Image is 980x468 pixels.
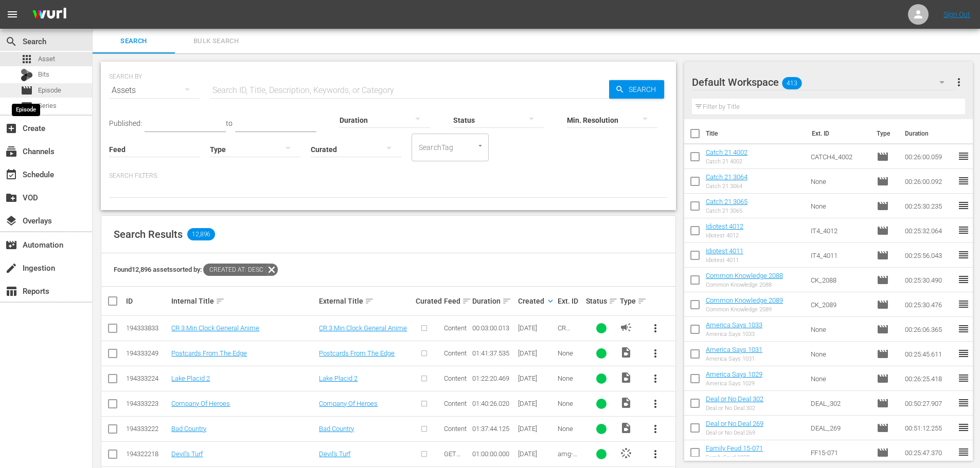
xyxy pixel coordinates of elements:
[109,76,200,105] div: Assets
[5,169,17,181] span: Schedule
[558,375,583,382] div: None
[5,215,17,227] span: Overlays
[877,249,889,261] span: Episode
[706,198,747,205] a: Catch 21 3065
[5,122,17,135] span: Create
[870,119,899,148] th: Type
[5,35,17,48] span: Search
[472,375,514,382] div: 01:22:20.469
[586,295,617,307] div: Status
[692,68,954,97] div: Default Workspace
[609,80,664,99] button: Search
[943,10,970,18] a: Sign Out
[706,429,763,436] div: Deal or No Deal 269
[643,442,668,466] button: more_vert
[546,296,555,306] span: keyboard_arrow_down
[171,450,203,458] a: Devil's Turf
[706,331,762,338] div: America Says 1033
[877,298,889,311] span: Episode
[649,423,662,435] span: more_vert
[126,297,168,305] div: ID
[620,447,632,459] span: LIVE
[126,375,168,382] div: 194333224
[319,450,350,458] a: Devil's Turf
[901,218,957,243] td: 00:25:32.064
[416,297,441,305] div: Curated
[558,400,583,407] div: None
[5,192,17,204] span: VOD
[620,295,639,307] div: Type
[953,70,965,95] button: more_vert
[807,144,872,169] td: CATCH4_4002
[518,375,555,382] div: [DATE]
[807,243,872,268] td: IT4_4011
[706,257,743,264] div: Idiotest 4011
[877,323,889,335] span: Episode
[706,232,743,239] div: Idiotest 4012
[620,321,632,333] span: AD
[558,297,583,305] div: Ext. ID
[877,274,889,286] span: Episode
[502,296,511,306] span: sort
[444,324,467,332] span: Content
[706,420,763,427] a: Deal or No Deal 269
[637,296,647,306] span: sort
[901,317,957,342] td: 00:26:06.365
[518,400,555,407] div: [DATE]
[706,247,743,255] a: Idiotest 4011
[620,397,632,409] span: Video
[706,370,762,378] a: America Says 1029
[807,218,872,243] td: IT4_4012
[706,306,783,313] div: Common Knowledge 2089
[901,440,957,465] td: 00:25:47.370
[649,322,662,334] span: more_vert
[957,421,970,434] span: reorder
[706,355,762,362] div: America Says 1031
[6,8,19,21] span: menu
[518,450,555,458] div: [DATE]
[901,292,957,317] td: 00:25:30.476
[620,422,632,434] span: Video
[706,119,806,148] th: Title
[901,342,957,366] td: 00:25:45.611
[226,119,233,127] span: to
[957,372,970,384] span: reorder
[901,391,957,416] td: 00:50:27.907
[620,371,632,384] span: Video
[5,285,17,297] span: Reports
[706,321,762,329] a: America Says 1033
[609,296,618,306] span: sort
[38,101,57,111] span: Series
[877,397,889,409] span: Episode
[706,272,783,279] a: Common Knowledge 2088
[5,239,17,251] span: Automation
[472,295,514,307] div: Duration
[5,262,17,274] span: Ingestion
[444,349,467,357] span: Content
[807,268,872,292] td: CK_2088
[475,141,485,151] button: Open
[171,295,316,307] div: Internal Title
[365,296,374,306] span: sort
[444,450,467,465] span: GET (#1903)
[649,448,662,460] span: more_vert
[620,346,632,359] span: Video
[216,296,225,306] span: sort
[649,372,662,385] span: more_vert
[21,84,33,97] span: movie
[957,199,970,212] span: reorder
[643,366,668,391] button: more_vert
[518,295,555,307] div: Created
[706,222,743,230] a: Idiotest 4012
[114,228,183,240] span: Search Results
[472,425,514,433] div: 01:37:44.125
[957,175,970,187] span: reorder
[901,169,957,194] td: 00:26:00.092
[807,391,872,416] td: DEAL_302
[807,366,872,391] td: None
[877,151,889,163] span: Episode
[21,53,33,65] span: Asset
[957,224,970,236] span: reorder
[706,282,783,288] div: Common Knowledge 2088
[706,173,747,181] a: Catch 21 3064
